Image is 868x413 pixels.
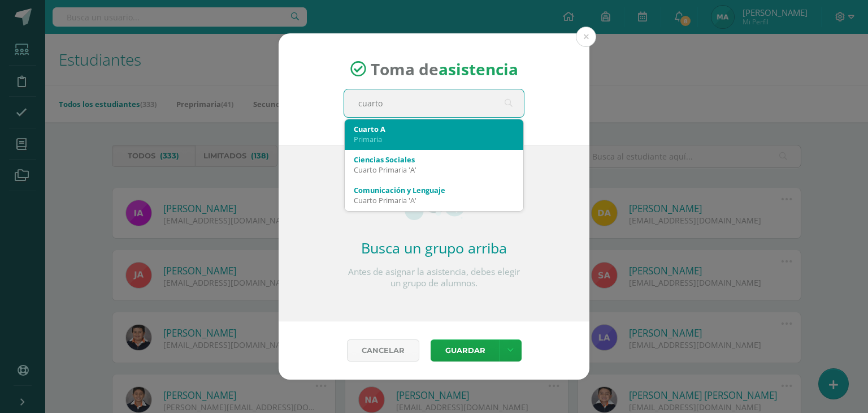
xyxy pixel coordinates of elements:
[354,154,514,165] div: Ciencias Sociales
[354,165,514,175] div: Cuarto Primaria 'A'
[354,185,514,195] div: Comunicación y Lenguaje
[354,124,514,134] div: Cuarto A
[344,89,524,117] input: Busca un grado o sección aquí...
[344,238,524,257] h2: Busca un grupo arriba
[576,27,596,47] button: Close (Esc)
[439,58,518,80] strong: asistencia
[347,339,419,362] a: Cancelar
[344,266,524,289] p: Antes de asignar la asistencia, debes elegir un grupo de alumnos.
[354,134,514,144] div: Primaria
[431,339,500,362] button: Guardar
[371,58,518,80] span: Toma de
[354,195,514,205] div: Cuarto Primaria 'A'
